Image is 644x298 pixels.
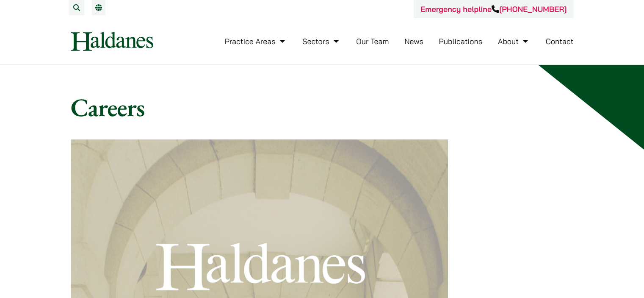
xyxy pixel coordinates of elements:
[404,36,423,46] a: News
[546,36,574,46] a: Contact
[356,36,389,46] a: Our Team
[302,36,340,46] a: Sectors
[71,32,153,51] img: Logo of Haldanes
[95,4,102,11] a: Switch to EN
[420,4,567,14] a: Emergency helpline[PHONE_NUMBER]
[439,36,483,46] a: Publications
[498,36,530,46] a: About
[225,36,287,46] a: Practice Areas
[71,92,574,123] h1: Careers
